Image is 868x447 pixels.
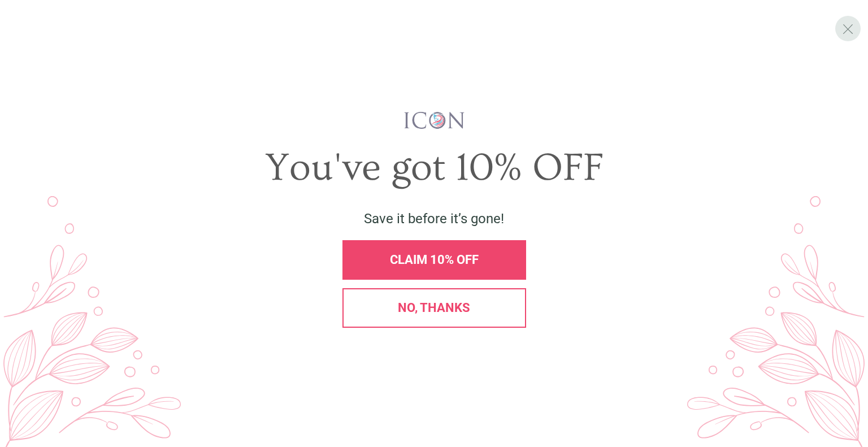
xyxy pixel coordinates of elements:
span: CLAIM 10% OFF [390,253,479,267]
img: iconwallstickersl_1754656298800.png [402,111,466,130]
span: No, thanks [398,301,470,315]
span: X [842,20,854,37]
span: You've got 10% OFF [265,146,604,190]
span: Save it before it’s gone! [364,211,504,227]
